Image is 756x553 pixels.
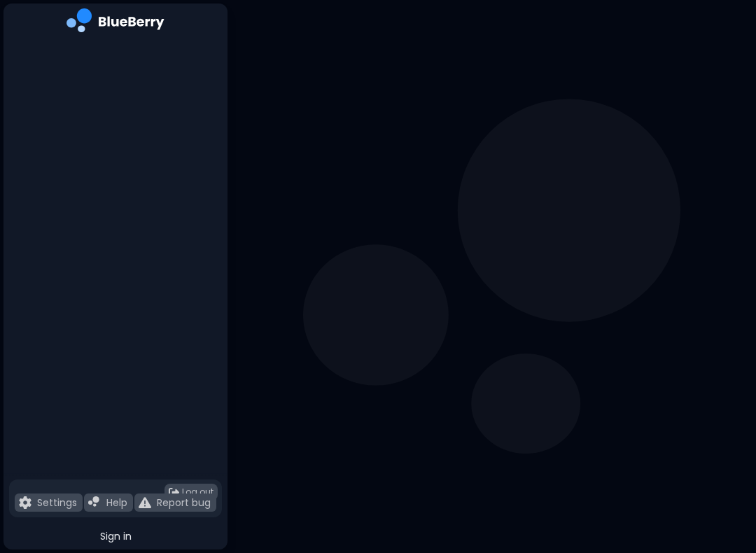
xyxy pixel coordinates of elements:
p: Settings [37,496,77,509]
p: Help [106,496,127,509]
span: Log out [182,486,213,498]
img: file icon [139,496,151,509]
img: company logo [66,8,164,37]
img: file icon [88,496,101,509]
img: logout [169,487,179,498]
button: Sign in [9,523,222,549]
p: Report bug [157,496,211,509]
img: file icon [19,496,31,509]
span: Sign in [100,530,132,542]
